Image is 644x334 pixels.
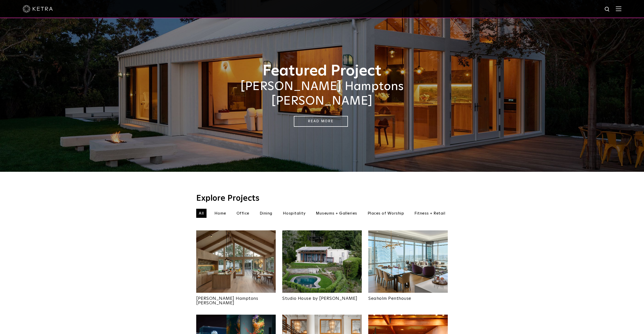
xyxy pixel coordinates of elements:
[234,209,252,218] li: Office
[412,209,448,218] li: Fitness + Retail
[196,230,276,293] img: Project_Landing_Thumbnail-2021
[368,230,448,293] img: Project_Landing_Thumbnail-2022smaller
[196,293,276,305] a: [PERSON_NAME] Hamptons [PERSON_NAME]
[196,79,448,108] h2: [PERSON_NAME] Hamptons [PERSON_NAME]
[212,209,229,218] li: Home
[257,209,275,218] li: Dining
[313,209,360,218] li: Museums + Galleries
[365,209,407,218] li: Places of Worship
[280,209,308,218] li: Hospitality
[368,293,448,301] a: Seaholm Penthouse
[282,230,362,293] img: An aerial view of Olson Kundig's Studio House in Seattle
[196,63,448,79] h1: Featured Project
[616,6,621,11] img: Hamburger%20Nav.svg
[604,6,611,13] img: search icon
[196,209,207,218] li: All
[23,5,53,13] img: ketra-logo-2019-white
[294,116,348,127] a: Read More
[282,293,362,301] a: Studio House by [PERSON_NAME]
[196,194,448,202] h3: Explore Projects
